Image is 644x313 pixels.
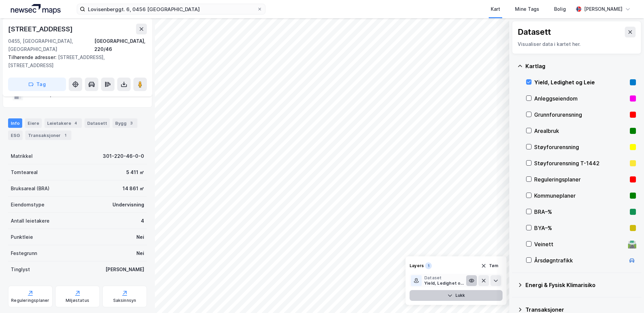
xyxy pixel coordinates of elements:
[136,249,144,257] div: Nei
[126,168,144,176] div: 5 411 ㎡
[85,118,110,128] div: Datasett
[534,159,627,167] div: Støyforurensning T-1442
[8,24,74,34] div: [STREET_ADDRESS]
[72,120,79,126] div: 4
[123,184,144,193] div: 14 861 ㎡
[424,281,466,286] div: Yield, Ledighet og Leie
[11,249,37,257] div: Festegrunn
[8,131,23,140] div: ESG
[515,5,539,13] div: Mine Tags
[85,4,257,14] input: Søk på adresse, matrikkel, gårdeiere, leietakere eller personer
[113,298,136,303] div: Saksinnsyn
[534,127,627,135] div: Arealbruk
[534,192,627,200] div: Kommuneplaner
[25,118,42,128] div: Eiere
[518,40,636,48] div: Visualiser data i kartet her.
[534,240,625,248] div: Veinett
[112,118,137,128] div: Bygg
[534,143,627,151] div: Støyforurensning
[518,27,551,37] div: Datasett
[477,260,503,271] button: Tøm
[8,37,94,53] div: 0455, [GEOGRAPHIC_DATA], [GEOGRAPHIC_DATA]
[136,233,144,241] div: Nei
[410,290,503,301] button: Lukk
[112,201,144,209] div: Undervisning
[534,175,627,183] div: Reguleringsplaner
[410,263,424,268] div: Layers
[8,118,22,128] div: Info
[11,152,33,160] div: Matrikkel
[610,281,644,313] div: Kontrollprogram for chat
[534,224,627,232] div: BYA–%
[66,298,89,303] div: Miljøstatus
[491,5,500,13] div: Kart
[105,265,144,274] div: [PERSON_NAME]
[128,120,135,126] div: 3
[25,131,71,140] div: Transaksjoner
[44,118,82,128] div: Leietakere
[610,281,644,313] iframe: Chat Widget
[11,4,61,14] img: logo.a4113a55bc3d86da70a041830d287a7e.svg
[11,298,49,303] div: Reguleringsplaner
[8,53,141,69] div: [STREET_ADDRESS], [STREET_ADDRESS]
[424,275,466,281] div: Dataset
[425,262,432,269] div: 1
[8,78,66,91] button: Tag
[584,5,622,13] div: [PERSON_NAME]
[103,152,144,160] div: 301-220-46-0-0
[534,111,627,119] div: Grunnforurensning
[11,168,38,176] div: Tomteareal
[141,217,144,225] div: 4
[554,5,566,13] div: Bolig
[525,281,636,289] div: Energi & Fysisk Klimarisiko
[62,132,69,139] div: 1
[11,265,30,274] div: Tinglyst
[534,78,627,86] div: Yield, Ledighet og Leie
[11,184,50,193] div: Bruksareal (BRA)
[534,94,627,103] div: Anleggseiendom
[627,240,637,249] div: 🛣️
[11,217,50,225] div: Antall leietakere
[94,37,147,53] div: [GEOGRAPHIC_DATA], 220/46
[11,233,33,241] div: Punktleie
[11,201,44,209] div: Eiendomstype
[525,62,636,70] div: Kartlag
[534,256,625,264] div: Årsdøgntrafikk
[8,54,58,60] span: Tilhørende adresser:
[534,208,627,216] div: BRA–%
